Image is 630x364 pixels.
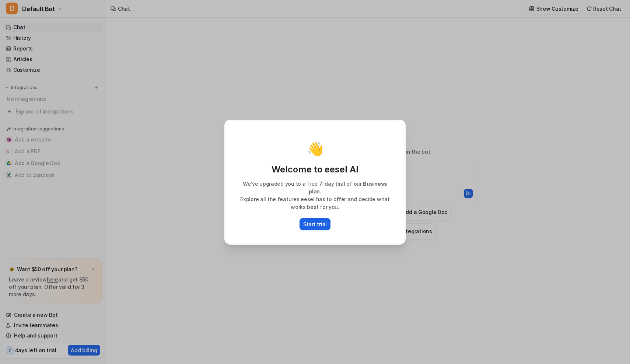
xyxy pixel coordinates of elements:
p: Start trial [303,220,327,228]
p: 👋 [307,141,323,156]
button: Start trial [300,218,330,230]
p: We’ve upgraded you to a free 7-day trial of our [233,180,397,195]
p: Explore all the features eesel has to offer and decide what works best for you. [233,195,397,211]
p: Welcome to eesel AI [233,164,397,175]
